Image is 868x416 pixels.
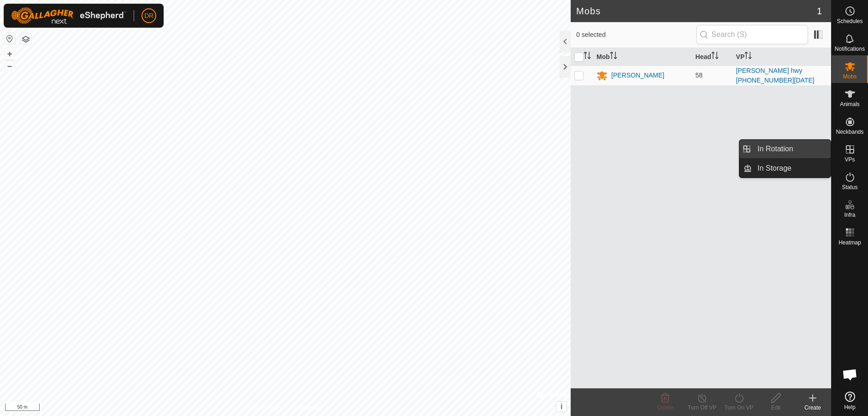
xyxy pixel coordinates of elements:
[832,388,868,414] a: Help
[611,71,664,80] div: [PERSON_NAME]
[739,159,831,178] li: In Storage
[794,404,831,412] div: Create
[249,404,283,412] a: Privacy Policy
[840,101,860,107] span: Animals
[752,159,831,178] a: In Storage
[556,402,567,412] button: i
[757,404,794,412] div: Edit
[684,404,720,412] div: Turn Off VP
[576,30,697,40] span: 0 selected
[835,46,865,52] span: Notifications
[739,140,831,158] li: In Rotation
[844,157,855,162] span: VPs
[20,34,31,45] button: Map Layers
[711,53,719,60] p-sorticon: Activate to sort
[144,11,154,21] span: DR
[836,129,863,135] span: Neckbands
[736,67,815,84] a: [PERSON_NAME] hwy [PHONE_NUMBER][DATE]
[844,404,856,410] span: Help
[697,25,808,44] input: Search (S)
[4,60,15,71] button: –
[843,74,856,79] span: Mobs
[295,404,322,412] a: Contact Us
[757,163,791,174] span: In Storage
[817,4,822,18] span: 1
[584,53,591,60] p-sorticon: Activate to sort
[692,48,732,66] th: Head
[696,71,703,79] span: 58
[842,184,857,190] span: Status
[757,143,793,155] span: In Rotation
[838,240,861,245] span: Heatmap
[4,33,15,44] button: Reset Map
[836,361,864,388] div: Open chat
[732,48,831,66] th: VP
[593,48,691,66] th: Mob
[4,48,15,59] button: +
[720,404,757,412] div: Turn On VP
[837,18,862,24] span: Schedules
[752,140,831,158] a: In Rotation
[744,53,752,60] p-sorticon: Activate to sort
[610,53,617,60] p-sorticon: Activate to sort
[844,212,855,218] span: Infra
[561,403,562,410] span: i
[11,7,126,24] img: Gallagher Logo
[576,6,817,17] h2: Mobs
[657,404,673,411] span: Delete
